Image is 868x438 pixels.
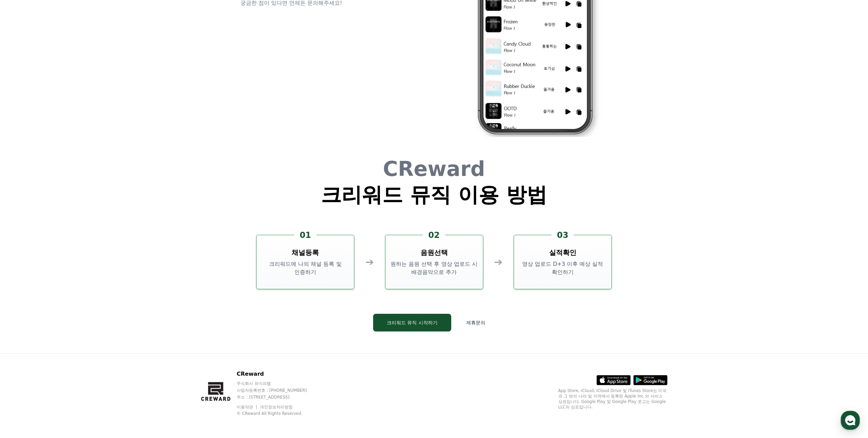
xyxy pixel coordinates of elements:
[237,394,320,400] p: 주소 : [STREET_ADDRESS]
[62,226,71,232] span: 대화
[2,216,45,233] a: 홈
[21,226,26,231] span: 홈
[373,314,451,331] button: 크리워드 뮤직 시작하기
[388,260,480,276] p: 원하는 음원 선택 후 영상 업로드 시 배경음악으로 추가
[260,405,293,409] a: 개인정보처리방침
[105,226,114,231] span: 설정
[558,388,667,410] p: App Store, iCloud, iCloud Drive 및 iTunes Store는 미국과 그 밖의 나라 및 지역에서 등록된 Apple Inc.의 서비스 상표입니다. Goo...
[294,230,317,241] div: 01
[321,184,547,205] h1: 크리워드 뮤직 이용 방법
[292,248,319,257] h3: 채널등록
[549,248,576,257] h3: 실적확인
[237,370,320,378] p: CReward
[259,260,351,276] p: 크리워드에 나의 채널 등록 및 인증하기
[237,388,320,393] p: 사업자등록번호 : [PHONE_NUMBER]
[237,411,320,416] p: © CReward All Rights Reserved.
[494,256,503,268] div: ➔
[423,230,445,241] div: 02
[45,216,88,233] a: 대화
[421,248,448,257] h3: 음원선택
[237,381,320,386] p: 주식회사 와이피랩
[517,260,609,276] p: 영상 업로드 D+3 이후 예상 실적 확인하기
[321,159,547,179] h1: CReward
[551,230,574,241] div: 03
[365,256,374,268] div: ➔
[88,216,131,233] a: 설정
[237,405,258,409] a: 이용약관
[457,314,495,331] button: 제휴문의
